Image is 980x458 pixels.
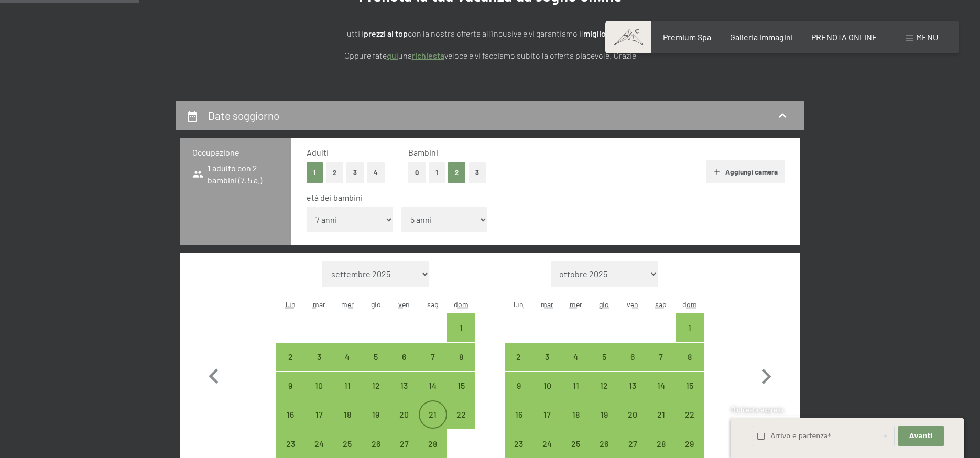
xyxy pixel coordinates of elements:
div: Thu Feb 19 2026 [362,400,390,429]
div: 22 [448,410,474,437]
div: Thu Mar 05 2026 [590,343,618,371]
div: arrivo/check-in possibile [390,400,418,429]
div: Thu Feb 05 2026 [362,343,390,371]
div: 17 [534,410,560,437]
a: quì [387,50,398,60]
a: richiesta [412,50,444,60]
div: Sat Mar 07 2026 [647,343,675,371]
div: arrivo/check-in possibile [676,400,704,429]
div: arrivo/check-in possibile [505,343,533,371]
div: arrivo/check-in possibile [505,429,533,457]
h2: Date soggiorno [208,109,279,122]
div: Tue Feb 03 2026 [304,343,333,371]
div: Fri Feb 06 2026 [390,343,418,371]
div: Mon Feb 09 2026 [276,372,304,400]
button: Avanti [898,426,943,447]
button: 3 [346,162,364,183]
div: 10 [534,381,560,408]
div: 13 [619,381,646,408]
div: arrivo/check-in possibile [561,400,590,429]
a: PRENOTA ONLINE [811,32,877,42]
div: 6 [619,353,646,379]
abbr: venerdì [627,300,638,309]
div: Tue Mar 03 2026 [533,343,561,371]
div: arrivo/check-in possibile [618,372,647,400]
div: 2 [506,353,532,379]
abbr: sabato [655,300,667,309]
span: 1 adulto con 2 bambini (7, 5 a.) [192,162,279,186]
div: arrivo/check-in possibile [590,400,618,429]
button: 2 [448,162,465,183]
abbr: sabato [427,300,439,309]
div: Sun Mar 29 2026 [676,429,704,457]
div: Sun Mar 01 2026 [676,313,704,342]
div: Wed Mar 25 2026 [561,429,590,457]
div: Thu Mar 12 2026 [590,372,618,400]
div: arrivo/check-in possibile [618,343,647,371]
div: arrivo/check-in possibile [390,372,418,400]
div: 5 [363,353,389,379]
span: Bambini [408,147,438,157]
div: Fri Mar 06 2026 [618,343,647,371]
abbr: mercoledì [570,300,582,309]
div: Thu Feb 12 2026 [362,372,390,400]
div: arrivo/check-in possibile [647,343,675,371]
div: arrivo/check-in possibile [304,343,333,371]
div: 18 [334,410,361,437]
div: 12 [591,381,617,408]
div: arrivo/check-in possibile [447,400,475,429]
div: 4 [334,353,361,379]
div: età dei bambini [307,192,777,203]
div: 18 [562,410,589,437]
div: 3 [306,353,332,379]
div: Thu Mar 19 2026 [590,400,618,429]
div: 8 [448,353,474,379]
div: Mon Feb 16 2026 [276,400,304,429]
div: arrivo/check-in possibile [276,400,304,429]
div: arrivo/check-in possibile [333,343,362,371]
div: arrivo/check-in possibile [561,343,590,371]
div: 7 [648,353,674,379]
a: Premium Spa [663,32,711,42]
div: arrivo/check-in possibile [419,372,447,400]
div: Sat Feb 21 2026 [419,400,447,429]
div: arrivo/check-in possibile [533,429,561,457]
span: Avanti [909,431,933,441]
div: arrivo/check-in possibile [505,372,533,400]
abbr: domenica [682,300,697,309]
button: 1 [307,162,323,183]
div: 6 [391,353,417,379]
div: arrivo/check-in possibile [419,343,447,371]
div: Tue Mar 24 2026 [533,429,561,457]
div: arrivo/check-in possibile [447,343,475,371]
div: arrivo/check-in possibile [447,313,475,342]
div: arrivo/check-in possibile [590,343,618,371]
abbr: lunedì [286,300,296,309]
div: Wed Mar 18 2026 [561,400,590,429]
div: Fri Feb 27 2026 [390,429,418,457]
div: Tue Feb 10 2026 [304,372,333,400]
div: arrivo/check-in possibile [362,343,390,371]
div: Wed Feb 11 2026 [333,372,362,400]
div: 1 [448,324,474,350]
div: 16 [506,410,532,437]
div: arrivo/check-in possibile [561,372,590,400]
abbr: lunedì [514,300,524,309]
div: arrivo/check-in possibile [362,372,390,400]
div: Tue Mar 17 2026 [533,400,561,429]
div: Tue Feb 17 2026 [304,400,333,429]
div: 11 [562,381,589,408]
div: Sat Feb 14 2026 [419,372,447,400]
div: Wed Feb 04 2026 [333,343,362,371]
div: arrivo/check-in possibile [419,429,447,457]
div: Sun Feb 15 2026 [447,372,475,400]
div: arrivo/check-in possibile [676,372,704,400]
div: Wed Feb 25 2026 [333,429,362,457]
div: arrivo/check-in possibile [647,400,675,429]
div: Sat Feb 28 2026 [419,429,447,457]
div: Wed Mar 04 2026 [561,343,590,371]
div: arrivo/check-in possibile [447,372,475,400]
button: 4 [367,162,385,183]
